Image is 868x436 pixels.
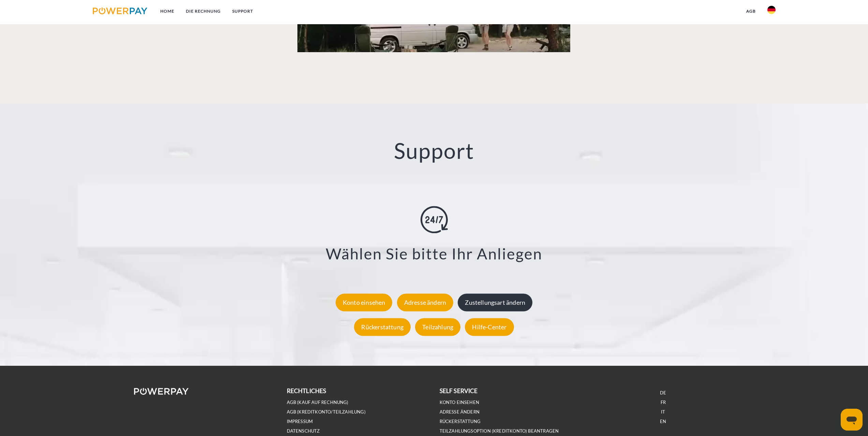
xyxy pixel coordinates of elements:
a: DE [660,390,666,396]
img: de [767,6,776,14]
h3: Wählen Sie bitte Ihr Anliegen [52,244,816,263]
h2: Support [43,137,825,164]
a: agb [740,5,762,17]
a: Teilzahlungsoption (KREDITKONTO) beantragen [440,428,559,434]
img: logo-powerpay-white.svg [134,388,189,395]
a: Konto einsehen [440,400,480,405]
b: rechtliches [287,387,326,394]
div: Hilfe-Center [465,318,514,336]
div: Konto einsehen [336,294,393,311]
b: self service [440,387,478,394]
a: Hilfe-Center [463,323,515,331]
a: Rückerstattung [440,419,481,424]
a: Zustellungsart ändern [456,299,534,306]
iframe: Schaltfläche zum Öffnen des Messaging-Fensters [841,409,863,431]
a: DIE RECHNUNG [180,5,226,17]
a: IT [661,409,665,415]
div: Rückerstattung [354,318,411,336]
a: AGB (Kreditkonto/Teilzahlung) [287,409,366,415]
a: Adresse ändern [440,409,480,415]
a: Home [155,5,180,17]
a: DATENSCHUTZ [287,428,320,434]
a: FR [661,400,666,405]
a: Adresse ändern [395,299,455,306]
a: IMPRESSUM [287,419,313,424]
a: Rückerstattung [352,323,412,331]
div: Teilzahlung [415,318,460,336]
div: Adresse ändern [397,294,454,311]
img: logo-powerpay.svg [93,7,148,14]
a: Konto einsehen [334,299,394,306]
a: AGB (Kauf auf Rechnung) [287,400,349,405]
div: Zustellungsart ändern [458,294,532,311]
a: SUPPORT [226,5,259,17]
a: Teilzahlung [413,323,462,331]
img: online-shopping.svg [421,206,448,233]
a: EN [660,419,666,424]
